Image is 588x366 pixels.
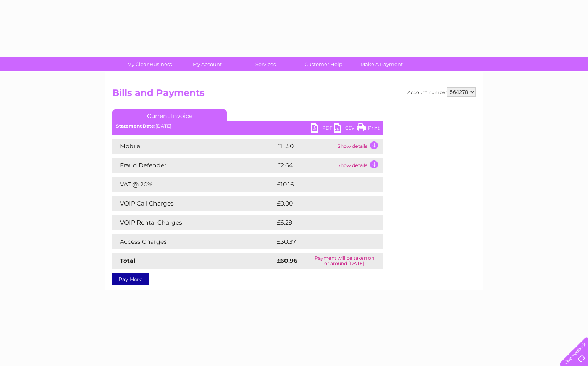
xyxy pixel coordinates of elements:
[112,177,275,192] td: VAT @ 20%
[112,196,275,211] td: VOIP Call Charges
[336,158,383,173] td: Show details
[334,123,357,134] a: CSV
[277,257,297,264] strong: £60.96
[112,158,275,173] td: Fraud Defender
[275,215,365,230] td: £6.29
[275,158,336,173] td: £2.64
[305,253,383,269] td: Payment will be taken on or around [DATE]
[112,139,275,154] td: Mobile
[112,215,275,230] td: VOIP Rental Charges
[275,139,336,154] td: £11.50
[112,273,149,285] a: Pay Here
[275,177,367,192] td: £10.16
[112,109,227,121] a: Current Invoice
[234,57,297,71] a: Services
[118,57,181,71] a: My Clear Business
[357,123,380,134] a: Print
[336,139,383,154] td: Show details
[112,123,383,129] div: [DATE]
[176,57,239,71] a: My Account
[275,196,366,211] td: £0.00
[112,87,476,102] h2: Bills and Payments
[292,57,355,71] a: Customer Help
[116,123,155,129] b: Statement Date:
[407,87,476,97] div: Account number
[275,234,368,249] td: £30.37
[112,234,275,249] td: Access Charges
[311,123,334,134] a: PDF
[120,257,136,264] strong: Total
[350,57,413,71] a: Make A Payment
